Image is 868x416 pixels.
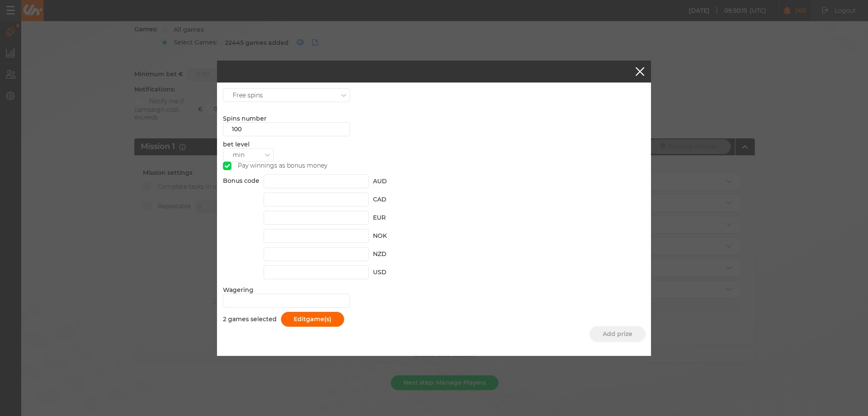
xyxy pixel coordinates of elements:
[373,250,387,258] span: NZD
[281,312,344,327] button: Editgame(s)
[373,177,387,185] span: AUD
[223,141,250,148] span: bet level
[373,196,387,203] span: CAD
[233,151,245,158] div: min
[223,177,259,284] p: Bonus code
[373,214,386,221] span: EUR
[223,286,346,294] p: Wagering
[223,315,277,323] span: 2 games selected
[223,115,267,122] span: Spins number
[233,91,263,99] div: Free spins
[306,315,331,323] span: game(s)
[590,327,645,342] button: Add prize
[223,162,231,170] input: Pay winnings as bonus money
[373,232,387,240] span: NOK
[373,268,387,276] span: USD
[223,162,327,170] label: Pay winnings as bonus money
